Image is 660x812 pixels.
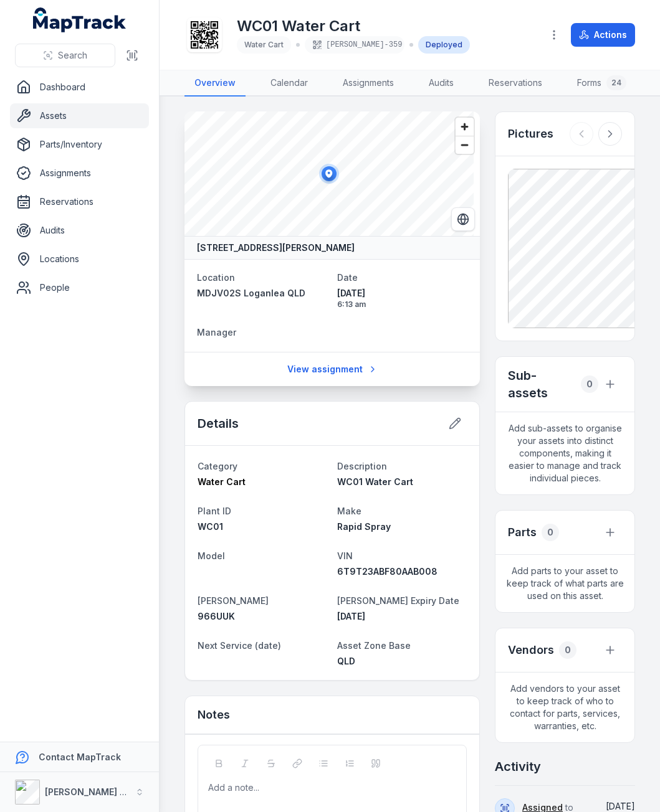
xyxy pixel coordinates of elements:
span: Plant ID [198,506,231,516]
span: Model [198,550,225,561]
span: 6T9T23ABF80AAB008 [337,566,438,577]
span: 966UUK [198,611,235,621]
span: Description [337,461,387,471]
span: WC01 [198,521,223,532]
span: Location [197,272,235,283]
button: Actions [571,23,635,47]
span: Add sub-assets to organise your assets into distinct components, making it easier to manage and t... [495,412,634,494]
a: People [10,275,149,300]
a: Reservations [479,70,552,97]
a: Audits [10,218,149,243]
a: Overview [184,70,246,97]
span: Add vendors to your asset to keep track of who to contact for parts, services, warranties, etc. [495,673,634,742]
time: 4/6/2026, 10:00:00 AM [337,611,365,621]
span: [PERSON_NAME] Expiry Date [337,595,459,606]
a: Calendar [261,70,318,97]
span: Water Cart [198,476,246,487]
span: [DATE] [606,801,635,811]
a: MDJV02S Loganlea QLD [197,287,327,300]
span: Category [198,461,237,471]
a: Assignments [333,70,404,97]
a: MapTrack [33,7,127,32]
span: [PERSON_NAME] [198,595,269,606]
span: QLD [337,656,355,666]
span: WC01 Water Cart [337,476,413,487]
span: Next Service (date) [198,640,281,651]
h3: Notes [198,706,230,724]
strong: [PERSON_NAME] Group [45,786,147,797]
span: Asset Zone Base [337,640,411,651]
button: Zoom out [456,136,474,154]
span: Date [337,272,358,283]
span: Add parts to your asset to keep track of what parts are used on this asset. [495,555,634,612]
div: 0 [542,524,559,541]
h2: Activity [495,758,541,775]
div: 24 [606,75,626,90]
a: Dashboard [10,75,149,100]
a: Assets [10,103,149,128]
h3: Parts [508,524,537,541]
a: Audits [419,70,464,97]
span: Water Cart [244,40,284,49]
a: Parts/Inventory [10,132,149,157]
a: Reservations [10,189,149,214]
h3: Vendors [508,641,554,659]
span: MDJV02S Loganlea QLD [197,288,305,298]
a: Assignments [10,161,149,186]
h2: Details [198,415,239,432]
strong: [STREET_ADDRESS][PERSON_NAME] [197,242,355,254]
div: 0 [559,641,576,659]
div: [PERSON_NAME]-359 [305,36,404,54]
span: [DATE] [337,287,467,300]
a: Forms24 [567,70,636,97]
span: Rapid Spray [337,521,391,532]
h1: WC01 Water Cart [237,16,470,36]
span: Search [58,49,87,62]
button: Zoom in [456,118,474,136]
button: Search [15,44,115,67]
canvas: Map [184,111,474,236]
span: Manager [197,327,236,338]
a: Locations [10,247,149,271]
h2: Sub-assets [508,367,576,402]
time: 9/15/2025, 6:13:08 AM [337,287,467,309]
a: View assignment [279,357,386,381]
div: 0 [581,375,598,393]
button: Switch to Satellite View [451,207,475,231]
span: [DATE] [337,611,365,621]
strong: Contact MapTrack [39,752,121,762]
time: 9/15/2025, 6:13:08 AM [606,801,635,811]
span: VIN [337,550,353,561]
span: 6:13 am [337,300,467,309]
div: Deployed [418,36,470,54]
span: Make [337,506,361,516]
h3: Pictures [508,125,553,143]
